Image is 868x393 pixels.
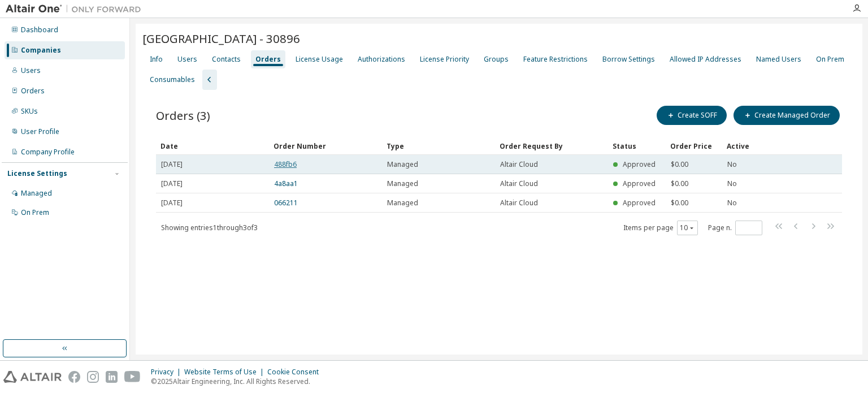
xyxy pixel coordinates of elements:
[727,137,774,155] div: Active
[184,368,267,377] div: Website Terms of Use
[150,55,163,64] div: Info
[161,223,258,232] span: Showing entries 1 through 3 of 3
[358,55,405,64] div: Authorizations
[500,179,538,188] span: Altair Cloud
[274,198,298,208] a: 066211
[267,368,325,377] div: Cookie Consent
[151,377,325,386] p: © 2025 Altair Engineering, Inc. All Rights Reserved.
[387,137,491,155] div: Type
[657,106,727,125] button: Create SOFF
[623,221,698,235] span: Items per page
[21,208,49,217] div: On Prem
[3,371,62,383] img: altair_logo.svg
[124,371,141,383] img: youtube.svg
[670,55,741,64] div: Allowed IP Addresses
[708,221,762,235] span: Page n.
[151,368,184,377] div: Privacy
[500,160,538,169] span: Altair Cloud
[255,55,281,64] div: Orders
[68,371,80,383] img: facebook.svg
[161,198,183,208] span: [DATE]
[623,159,656,169] span: Approved
[602,55,655,64] div: Borrow Settings
[670,137,718,155] div: Order Price
[420,55,469,64] div: License Priority
[484,55,509,64] div: Groups
[500,137,604,155] div: Order Request By
[500,198,538,208] span: Altair Cloud
[161,179,183,188] span: [DATE]
[387,160,418,169] span: Managed
[21,66,41,75] div: Users
[274,179,298,188] a: 4a8aa1
[387,198,418,208] span: Managed
[21,189,52,198] div: Managed
[177,55,197,64] div: Users
[734,106,840,125] button: Create Managed Order
[756,55,801,64] div: Named Users
[7,169,67,178] div: License Settings
[623,179,656,188] span: Approved
[671,198,688,208] span: $0.00
[816,55,844,64] div: On Prem
[671,160,688,169] span: $0.00
[387,179,418,188] span: Managed
[623,198,656,208] span: Approved
[21,87,45,96] div: Orders
[106,371,118,383] img: linkedin.svg
[21,127,59,136] div: User Profile
[727,179,737,188] span: No
[21,107,38,116] div: SKUs
[150,75,195,84] div: Consumables
[21,148,75,157] div: Company Profile
[296,55,343,64] div: License Usage
[274,137,377,155] div: Order Number
[156,107,210,123] span: Orders (3)
[142,31,300,46] span: [GEOGRAPHIC_DATA] - 30896
[727,198,737,208] span: No
[274,159,297,169] a: 488fb6
[212,55,241,64] div: Contacts
[160,137,264,155] div: Date
[6,3,147,15] img: Altair One
[161,160,183,169] span: [DATE]
[87,371,99,383] img: instagram.svg
[523,55,588,64] div: Feature Restrictions
[680,223,695,232] button: 10
[21,25,58,34] div: Dashboard
[21,46,61,55] div: Companies
[613,137,661,155] div: Status
[727,160,737,169] span: No
[671,179,688,188] span: $0.00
